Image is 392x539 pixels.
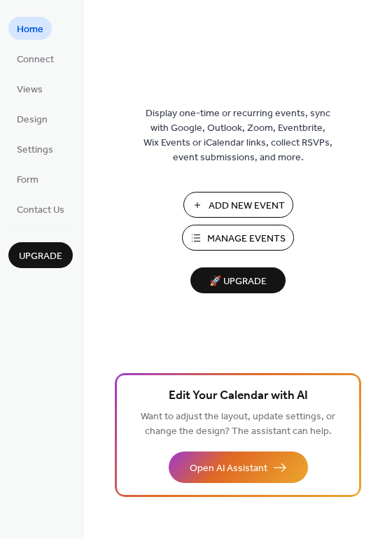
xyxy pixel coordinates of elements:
[8,47,62,70] a: Connect
[17,83,43,97] span: Views
[207,232,286,246] span: Manage Events
[8,17,52,40] a: Home
[8,197,73,220] a: Contact Us
[17,143,53,157] span: Settings
[8,77,51,100] a: Views
[17,52,54,67] span: Connect
[199,272,277,291] span: 🚀 Upgrade
[8,137,62,160] a: Settings
[8,167,47,190] a: Form
[182,225,294,251] button: Manage Events
[17,173,38,188] span: Form
[8,242,73,268] button: Upgrade
[169,386,308,406] span: Edit Your Calendar with AI
[17,22,43,37] span: Home
[143,106,332,165] span: Display one-time or recurring events, sync with Google, Outlook, Zoom, Eventbrite, Wix Events or ...
[190,267,286,293] button: 🚀 Upgrade
[19,249,62,264] span: Upgrade
[17,203,64,218] span: Contact Us
[169,451,308,483] button: Open AI Assistant
[8,107,56,130] a: Design
[17,113,48,127] span: Design
[209,199,285,213] span: Add New Event
[190,461,267,476] span: Open AI Assistant
[183,192,293,218] button: Add New Event
[141,407,335,441] span: Want to adjust the layout, update settings, or change the design? The assistant can help.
